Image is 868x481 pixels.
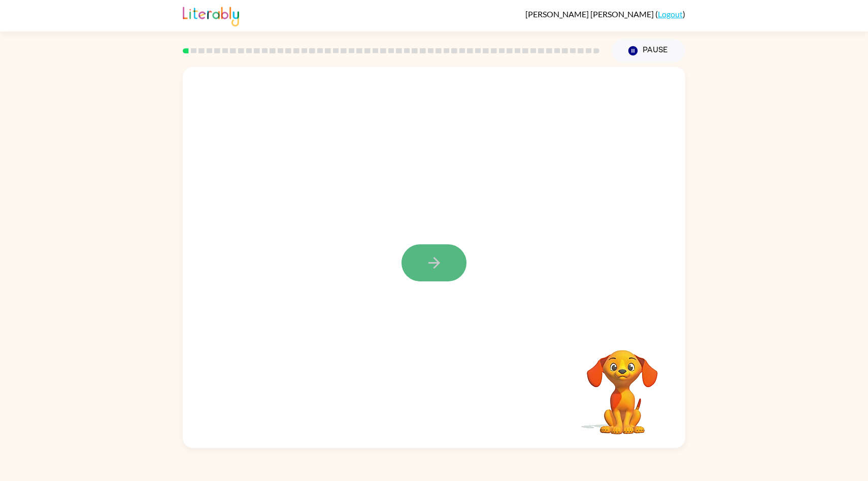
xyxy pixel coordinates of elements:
[183,4,239,26] img: Literably
[658,9,683,19] a: Logout
[612,39,685,62] button: Pause
[572,334,673,436] video: Your browser must support playing .mp4 files to use Literably. Please try using another browser.
[525,9,655,19] span: [PERSON_NAME] [PERSON_NAME]
[525,9,685,19] div: ( )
